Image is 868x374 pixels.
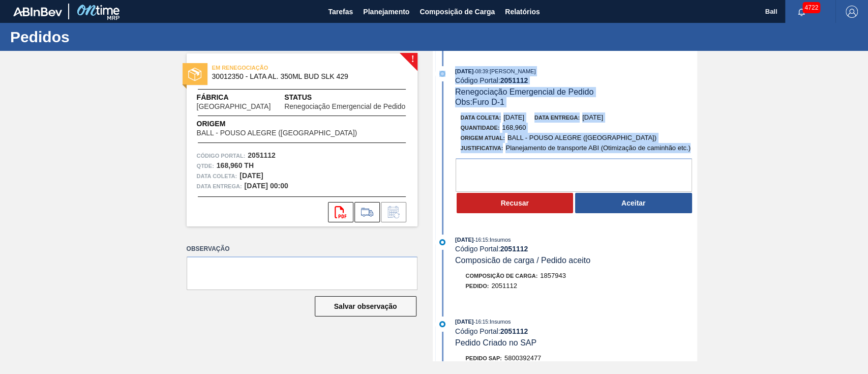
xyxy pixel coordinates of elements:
[461,135,505,141] span: Origem Atual:
[488,237,511,243] span: : Insumos
[455,256,590,265] span: Composicão de carga / Pedido aceito
[197,129,357,137] span: BALL - POUSO ALEGRE ([GEOGRAPHIC_DATA])
[240,171,263,180] strong: [DATE]
[474,69,488,74] span: - 08:39
[455,98,504,106] span: Obs: Furo D-1
[505,144,690,152] span: Planejamento de transporte ABI (Otimização de caminhão etc.)
[13,7,62,16] img: TNhmsLtSVTkK8tSr43FrP2fwEKptu5GPRR3wAAAABJRU5ErkJggg==
[474,237,488,243] span: - 16:15
[455,76,697,84] div: Código Portal:
[505,6,540,18] span: Relatórios
[381,202,406,222] div: Informar alteração no pedido
[315,296,416,317] button: Salvar observação
[474,319,488,325] span: - 16:15
[802,2,820,13] span: 4722
[507,134,656,141] span: BALL - POUSO ALEGRE ([GEOGRAPHIC_DATA])
[197,103,271,110] span: [GEOGRAPHIC_DATA]
[846,6,858,18] img: Logout
[197,151,246,161] span: Código Portal:
[328,202,353,222] div: Abrir arquivo PDF
[197,92,285,103] span: Fábrica
[502,124,526,131] span: 168,960
[245,182,288,190] strong: [DATE] 00:00
[461,145,503,151] span: Justificativa:
[197,119,386,129] span: Origem
[455,237,473,243] span: [DATE]
[10,31,191,43] h1: Pedidos
[466,273,538,279] span: Composição de Carga :
[461,114,501,121] span: Data coleta:
[575,193,692,213] button: Aceitar
[540,272,566,279] span: 1857943
[197,161,214,171] span: Qtde :
[500,76,528,84] strong: 2051112
[785,5,818,19] button: Notificações
[212,73,397,80] span: 30012350 - LATA AL. 350ML BUD SLK 429
[212,63,354,73] span: EM RENEGOCIAÇÃO
[439,239,445,245] img: atual
[217,161,254,169] strong: 168,960 TH
[439,71,445,77] img: atual
[455,338,536,347] span: Pedido Criado no SAP
[488,68,536,74] span: : [PERSON_NAME]
[197,171,237,181] span: Data coleta:
[503,113,524,121] span: [DATE]
[248,151,276,159] strong: 2051112
[504,354,541,362] span: 5800392477
[420,6,495,18] span: Composição de Carga
[455,245,697,253] div: Código Portal:
[455,88,593,96] span: Renegociação Emergencial de Pedido
[466,355,502,361] span: Pedido SAP:
[197,181,242,191] span: Data entrega:
[187,242,417,256] label: Observação
[284,92,407,103] span: Status
[500,327,528,335] strong: 2051112
[439,321,445,327] img: atual
[491,282,517,290] span: 2051112
[328,6,353,18] span: Tarefas
[354,202,380,222] div: Ir para Composição de Carga
[534,114,580,121] span: Data entrega:
[455,68,473,74] span: [DATE]
[455,327,697,335] div: Código Portal:
[466,283,489,289] span: Pedido :
[188,68,201,81] img: status
[455,319,473,325] span: [DATE]
[500,245,528,253] strong: 2051112
[488,319,511,325] span: : Insumos
[582,113,603,121] span: [DATE]
[284,103,405,110] span: Renegociação Emergencial de Pedido
[461,125,500,131] span: Quantidade :
[457,193,574,213] button: Recusar
[363,6,409,18] span: Planejamento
